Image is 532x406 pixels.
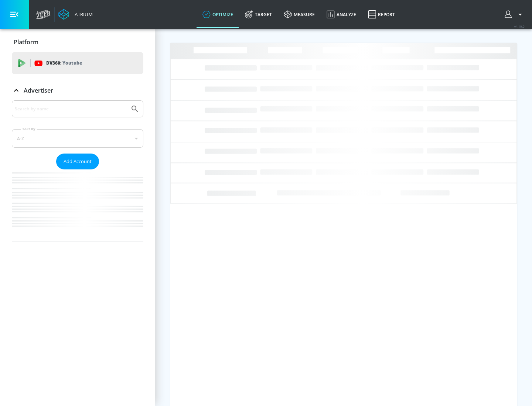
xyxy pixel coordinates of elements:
button: Add Account [56,154,99,169]
span: Add Account [64,157,92,166]
p: Platform [14,38,38,46]
p: Youtube [62,59,82,67]
label: Sort By [21,127,37,131]
div: DV360: Youtube [12,52,143,74]
a: Atrium [58,9,93,20]
div: Atrium [72,11,93,18]
div: A-Z [12,129,143,148]
a: Target [239,1,278,28]
div: Advertiser [12,100,143,241]
p: DV360: [46,59,82,67]
p: Advertiser [24,86,53,94]
a: measure [278,1,321,28]
a: Analyze [321,1,362,28]
a: Report [362,1,401,28]
div: Platform [12,32,143,52]
a: optimize [197,1,239,28]
span: v 4.19.0 [514,24,525,28]
input: Search by name [15,104,127,114]
div: Advertiser [12,80,143,101]
nav: list of Advertiser [12,169,143,241]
